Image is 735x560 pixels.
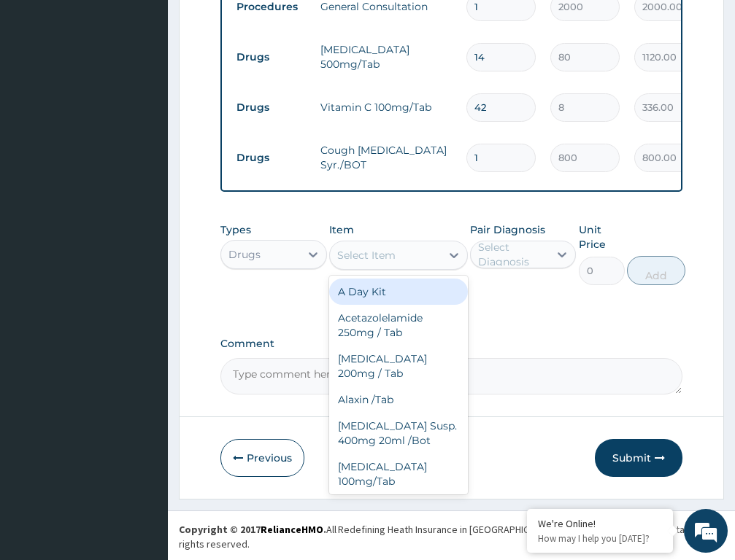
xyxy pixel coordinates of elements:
[229,94,313,121] td: Drugs
[338,522,724,537] div: Redefining Heath Insurance in [GEOGRAPHIC_DATA] using Telemedicine and Data Science!
[220,439,304,477] button: Previous
[313,136,459,179] td: Cough [MEDICAL_DATA] Syr./BOT
[329,413,468,454] div: [MEDICAL_DATA] Susp. 400mg 20ml /Bot
[329,305,468,346] div: Acetazolelamide 250mg / Tab
[538,532,662,545] p: How may I help you today?
[329,454,468,494] div: [MEDICAL_DATA] 100mg/Tab
[329,222,354,237] label: Item
[220,338,682,350] label: Comment
[337,248,396,262] div: Select Item
[229,144,313,171] td: Drugs
[179,523,326,536] strong: Copyright © 2017 .
[538,517,662,530] div: We're Online!
[229,44,313,71] td: Drugs
[627,256,685,285] button: Add
[329,386,468,413] div: Alaxin /Tab
[76,82,245,101] div: Chat with us now
[7,398,278,449] textarea: Type your message and hit 'Enter'
[27,73,59,109] img: d_794563401_company_1708531726252_794563401
[313,35,459,79] td: [MEDICAL_DATA] 500mg/Tab
[313,93,459,122] td: Vitamin C 100mg/Tab
[329,346,468,386] div: [MEDICAL_DATA] 200mg / Tab
[239,7,274,42] div: Minimize live chat window
[220,224,251,236] label: Types
[478,240,548,269] div: Select Diagnosis
[228,247,261,262] div: Drugs
[261,523,323,536] a: RelianceHMO
[579,222,625,252] label: Unit Price
[470,222,545,237] label: Pair Diagnosis
[329,279,468,305] div: A Day Kit
[595,439,682,477] button: Submit
[85,184,201,331] span: We're online!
